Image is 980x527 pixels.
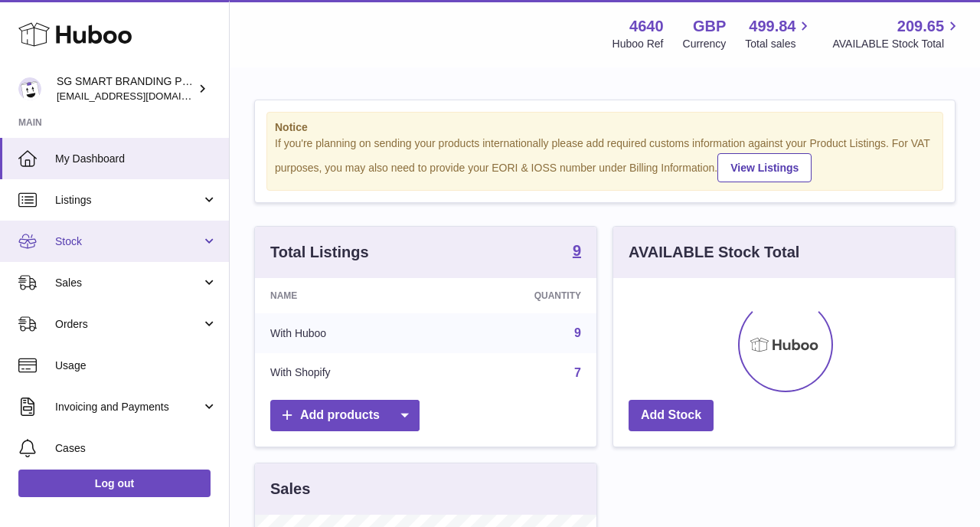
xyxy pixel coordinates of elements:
[612,37,664,51] div: Huboo Ref
[57,74,194,103] div: SG SMART BRANDING PTE. LTD.
[749,16,795,37] span: 499.84
[573,243,581,258] strong: 9
[275,120,935,135] strong: Notice
[574,366,581,379] a: 7
[897,16,944,37] span: 209.65
[574,326,581,339] a: 9
[55,234,201,249] span: Stock
[270,242,369,263] h3: Total Listings
[832,37,962,51] span: AVAILABLE Stock Total
[745,16,813,51] a: 499.84 Total sales
[629,242,799,263] h3: AVAILABLE Stock Total
[55,358,217,373] span: Usage
[18,470,211,497] a: Log out
[693,16,726,37] strong: GBP
[629,400,714,431] a: Add Stock
[255,313,439,353] td: With Huboo
[745,37,813,51] span: Total sales
[55,441,217,456] span: Cases
[255,278,439,313] th: Name
[18,77,41,100] img: uktopsmileshipping@gmail.com
[55,276,201,290] span: Sales
[255,353,439,393] td: With Shopify
[270,400,420,431] a: Add products
[55,193,201,208] span: Listings
[275,136,935,182] div: If you're planning on sending your products internationally please add required customs informati...
[55,152,217,166] span: My Dashboard
[55,317,201,332] span: Orders
[683,37,727,51] div: Currency
[832,16,962,51] a: 209.65 AVAILABLE Stock Total
[55,400,201,414] span: Invoicing and Payments
[629,16,664,37] strong: 4640
[439,278,596,313] th: Quantity
[57,90,225,102] span: [EMAIL_ADDRESS][DOMAIN_NAME]
[573,243,581,261] a: 9
[717,153,812,182] a: View Listings
[270,479,310,499] h3: Sales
